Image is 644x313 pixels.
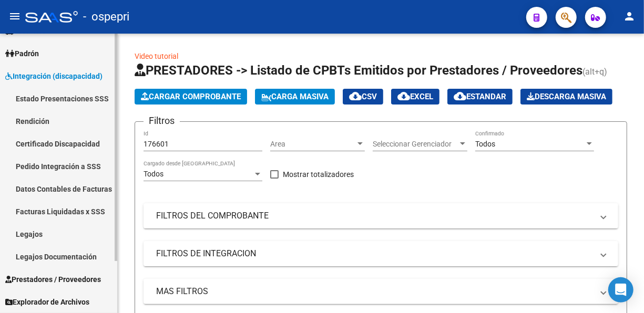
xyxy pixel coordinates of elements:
button: Carga Masiva [255,89,335,105]
span: - ospepri [83,5,129,28]
span: Explorador de Archivos [5,296,89,308]
span: Prestadores / Proveedores [5,274,101,285]
span: Cargar Comprobante [141,92,241,101]
mat-panel-title: MAS FILTROS [156,286,593,297]
mat-icon: cloud_download [349,90,362,102]
app-download-masive: Descarga masiva de comprobantes (adjuntos) [520,89,612,105]
span: EXCEL [397,92,433,101]
button: Descarga Masiva [520,89,612,105]
mat-panel-title: FILTROS DE INTEGRACION [156,248,593,259]
span: Todos [144,170,163,178]
span: (alt+q) [582,67,607,77]
mat-icon: person [623,10,636,23]
a: Video tutorial [135,52,178,60]
button: Estandar [447,89,513,105]
span: CSV [349,92,377,101]
span: Estandar [454,92,506,101]
span: Seleccionar Gerenciador [373,140,458,149]
span: Padrón [5,48,39,59]
h3: Filtros [144,113,180,128]
mat-expansion-panel-header: FILTROS DEL COMPROBANTE [144,203,618,228]
div: Open Intercom Messenger [608,277,633,302]
mat-expansion-panel-header: FILTROS DE INTEGRACION [144,241,618,266]
mat-icon: cloud_download [397,90,410,102]
mat-icon: cloud_download [454,90,466,102]
span: Mostrar totalizadores [283,168,354,181]
mat-panel-title: FILTROS DEL COMPROBANTE [156,210,593,222]
button: EXCEL [391,89,439,105]
mat-icon: menu [8,10,21,23]
mat-expansion-panel-header: MAS FILTROS [144,279,618,304]
span: Carga Masiva [261,92,329,101]
button: Cargar Comprobante [135,89,247,105]
span: Integración (discapacidad) [5,70,103,82]
span: Todos [475,140,495,148]
span: Descarga Masiva [527,92,606,101]
span: PRESTADORES -> Listado de CPBTs Emitidos por Prestadores / Proveedores [135,63,582,78]
span: Area [270,140,355,149]
button: CSV [343,89,383,105]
